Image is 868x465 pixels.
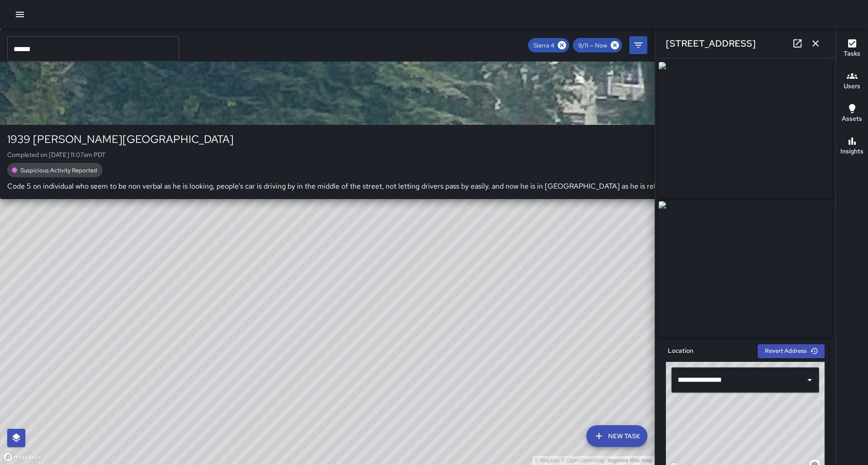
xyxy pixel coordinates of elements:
[666,36,756,51] h6: [STREET_ADDRESS]
[528,38,569,52] div: Sierra 4
[840,147,863,157] h6: Insights
[836,65,868,98] button: Users
[844,81,860,91] h6: Users
[836,130,868,163] button: Insights
[586,425,647,447] button: New Task
[15,166,103,174] span: Suspicious Activity Reported
[573,42,613,49] span: 9/11 — Now
[7,150,760,159] p: Completed on [DATE] 11:07am PDT
[844,49,860,59] h6: Tasks
[836,98,868,130] button: Assets
[659,62,832,198] img: request_images%2Fbcc746f0-93dc-11f0-b60c-1330a2adf284
[803,374,816,386] button: Open
[7,132,760,147] div: 1939 [PERSON_NAME][GEOGRAPHIC_DATA]
[758,344,825,358] button: Revert Address
[659,201,832,337] img: request_images%2Fbdee61d0-93dc-11f0-b60c-1330a2adf284
[33,41,760,50] span: Sierra 4
[7,181,760,192] p: Code 5 on individual who seem to be non verbal as he is looking, people’s car is driving by in th...
[836,33,868,65] button: Tasks
[668,346,693,356] h6: Location
[629,36,647,54] button: Filters
[842,114,862,124] h6: Assets
[573,38,622,52] div: 9/11 — Now
[528,42,560,49] span: Sierra 4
